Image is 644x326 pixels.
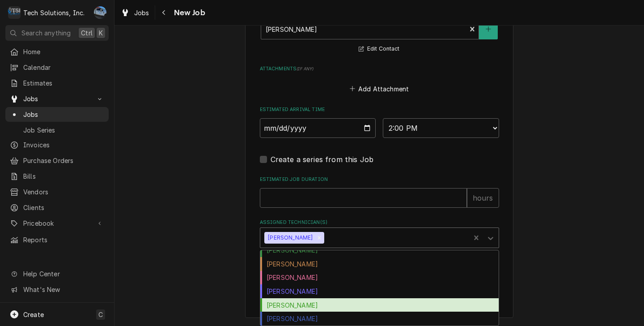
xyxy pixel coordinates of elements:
a: Go to What's New [5,282,109,297]
div: [PERSON_NAME] [264,232,314,244]
label: Attachments [260,65,499,73]
span: Bills [23,172,104,181]
span: Purchase Orders [23,156,104,165]
button: Add Attachment [348,82,411,95]
label: Estimated Job Duration [260,176,499,183]
span: Calendar [23,63,104,72]
input: Date [260,118,376,138]
span: Create [23,311,44,318]
span: Pricebook [23,219,91,228]
div: Remove Coleton Wallace [314,232,324,244]
a: Jobs [117,5,153,20]
div: [PERSON_NAME] [260,298,499,312]
button: Navigate back [157,5,171,20]
span: Search anything [21,28,71,38]
div: Tech Solutions, Inc.'s Avatar [8,6,21,19]
div: Tech Solutions, Inc. [23,8,85,17]
div: [PERSON_NAME] [260,312,499,326]
label: Estimated Arrival Time [260,106,499,113]
select: Time Select [383,118,499,138]
a: Go to Pricebook [5,216,109,231]
label: Assigned Technician(s) [260,219,499,226]
div: Assigned Technician(s) [260,219,499,248]
a: Bills [5,169,109,184]
label: Create a series from this Job [271,154,374,165]
svg: Create New Contact [486,26,491,32]
span: Jobs [23,110,104,119]
span: Jobs [134,8,149,17]
a: Jobs [5,107,109,122]
a: Home [5,44,109,59]
div: [PERSON_NAME] [260,257,499,271]
div: [PERSON_NAME] [260,284,499,298]
a: Invoices [5,137,109,152]
button: Search anythingCtrlK [5,25,109,41]
a: Job Series [5,123,109,137]
a: Vendors [5,184,109,199]
a: Calendar [5,60,109,75]
a: Go to Help Center [5,266,109,281]
span: Help Center [23,269,103,279]
div: Attachments [260,65,499,95]
span: Clients [23,203,104,212]
span: Estimates [23,78,104,88]
span: Vendors [23,187,104,197]
div: Estimated Arrival Time [260,106,499,138]
span: New Job [171,7,205,19]
span: Job Series [23,125,104,135]
a: Go to Jobs [5,91,109,106]
button: Create New Contact [479,19,498,39]
span: K [99,28,103,38]
div: [PERSON_NAME] [260,271,499,285]
div: [PERSON_NAME] [260,243,499,257]
a: Estimates [5,76,109,90]
a: Clients [5,200,109,215]
div: hours [467,188,499,208]
span: Jobs [23,94,91,103]
a: Reports [5,232,109,247]
button: Edit Contact [357,43,401,55]
span: Invoices [23,140,104,150]
div: Joe Paschal's Avatar [94,6,106,19]
div: Who should the tech(s) ask for? [260,10,499,55]
div: T [8,6,21,19]
span: Home [23,47,104,56]
span: Reports [23,235,104,244]
span: C [98,310,103,319]
div: JP [94,6,106,19]
a: Purchase Orders [5,153,109,168]
span: What's New [23,285,103,294]
span: Ctrl [81,28,93,38]
div: Estimated Job Duration [260,176,499,208]
span: ( if any ) [297,66,314,71]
